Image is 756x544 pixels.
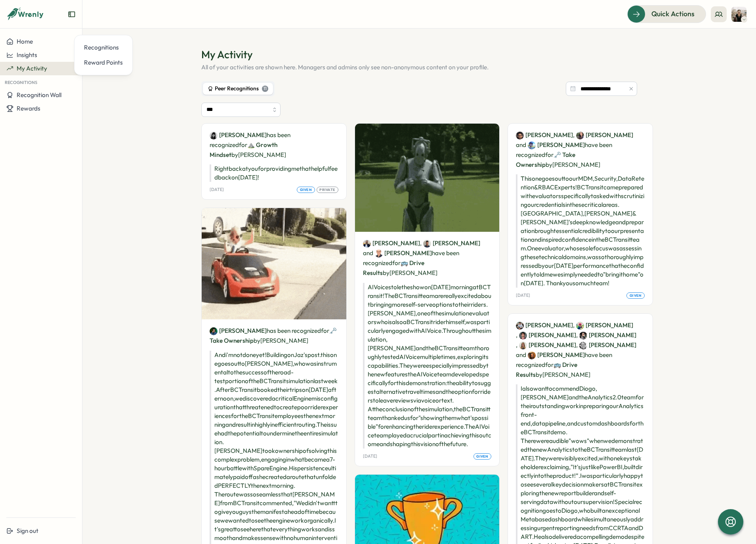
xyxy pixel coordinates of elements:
a: John Henderson[PERSON_NAME] [375,249,432,258]
a: Dani Wheatley[PERSON_NAME] [576,131,633,139]
span: Rewards [17,105,40,112]
div: Reward Points [84,58,123,67]
a: Valdi Ratu[PERSON_NAME] [519,331,576,340]
span: , [576,340,636,350]
a: Ben Laval[PERSON_NAME] [363,239,420,248]
p: [DATE] [210,187,224,192]
button: Quick Actions [627,5,706,23]
span: Insights [17,51,37,59]
img: Jacob Johnston [579,332,587,340]
span: , [516,330,576,340]
p: have been recognized by [PERSON_NAME] [363,238,492,278]
span: , [420,238,480,248]
img: Cameron Stone [731,7,746,22]
span: Home [17,38,33,45]
img: Jason Miller [528,351,536,359]
img: Shiven Shukla [423,240,431,248]
img: Recognition Image [355,124,500,232]
span: given [476,454,488,459]
span: and [516,141,526,149]
img: Ben Laval [363,240,371,248]
a: Dustin Fennell[PERSON_NAME] [528,141,585,149]
a: Osama Khalid[PERSON_NAME] [516,131,573,139]
h1: My Activity [201,48,637,61]
span: Recognition Wall [17,91,61,99]
img: Stefanie Kerschhackl [579,342,587,349]
span: for [545,361,554,368]
span: , [516,340,576,350]
img: Osama Khalid [516,132,524,139]
span: 🚌 Drive Results [363,259,424,277]
p: Right back at you for providing me that helpful feedback on [DATE]! [210,164,338,182]
a: Andrew[PERSON_NAME] [576,321,633,330]
p: has been recognized by [PERSON_NAME] [210,326,338,345]
span: , [576,330,636,340]
a: Jacob Johnston[PERSON_NAME] [579,331,636,340]
img: Dustin Fennell [528,141,536,149]
img: Laura Cowin [519,342,527,349]
div: 11 [262,86,268,92]
p: [DATE] [516,293,530,298]
span: given [300,187,312,193]
a: Stefanie Kerschhackl[PERSON_NAME] [579,341,636,349]
span: for [545,151,554,158]
span: , [573,130,633,140]
p: All of your activities are shown here. Managers and admins only see non-anonymous content on your... [201,63,637,72]
span: for [392,259,401,267]
span: Private [319,187,335,193]
span: Sign out [17,527,38,534]
span: given [630,293,641,298]
img: Nick Milum [210,327,218,335]
span: My Activity [17,65,47,72]
p: This one goes out to our MDM, Security, Data Retention & RBAC Experts! BC Transit came prepared w... [516,174,645,288]
a: Laura Cowin[PERSON_NAME] [519,341,576,349]
span: for [321,327,329,334]
p: have been recognized by [PERSON_NAME] [516,320,645,380]
span: and [516,351,526,359]
span: , [573,320,633,330]
a: Diogo Travassos[PERSON_NAME] [516,321,573,330]
a: Nick Milum[PERSON_NAME] [210,326,267,335]
button: Expand sidebar [68,10,76,18]
p: has been recognized by [PERSON_NAME] [210,130,338,160]
a: Recognitions [81,40,126,55]
img: Valdi Ratu [519,332,527,340]
span: 🗝️ Take Ownership [210,327,337,344]
p: AI Voice stole the show on [DATE] morning at BC Transit! The BC Transit team are really excited a... [363,283,492,449]
span: for [239,141,247,149]
p: [DATE] [363,454,377,459]
img: Andrew [576,322,584,330]
img: Diogo Travassos [516,322,524,330]
a: Jason Miller[PERSON_NAME] [528,351,585,359]
a: Reward Points [81,55,126,70]
img: John Henderson [375,250,383,258]
div: Recognitions [84,43,123,52]
p: have been recognized by [PERSON_NAME] [516,130,645,170]
span: and [363,249,373,258]
img: Recognition Image [202,208,346,319]
a: Caitlin Hutnyk[PERSON_NAME] [210,131,267,139]
a: Shiven Shukla[PERSON_NAME] [423,239,480,248]
img: Dani Wheatley [576,132,584,139]
img: Caitlin Hutnyk [210,132,218,139]
span: Quick Actions [651,9,695,19]
div: Peer Recognitions [208,84,268,93]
